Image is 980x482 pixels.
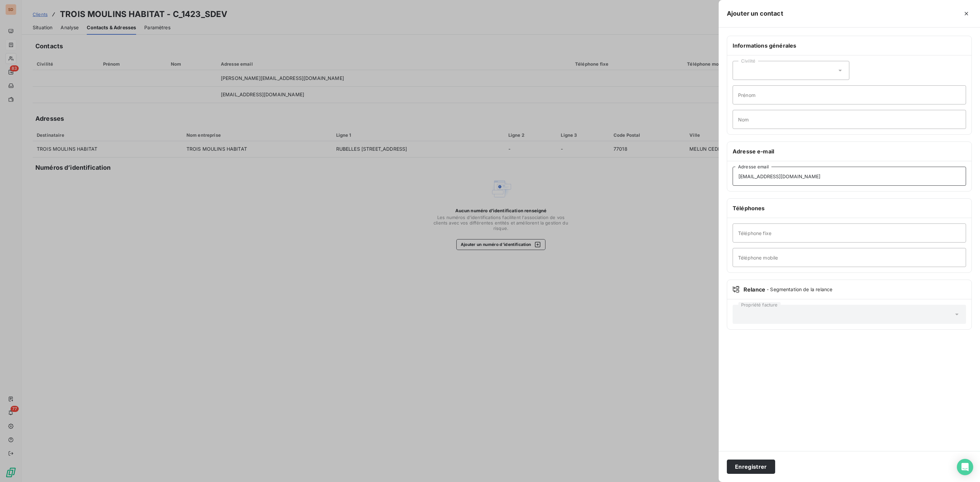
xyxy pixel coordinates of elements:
div: Open Intercom Messenger [957,459,973,475]
input: placeholder [733,223,966,243]
h5: Ajouter un contact [727,9,783,18]
div: Relance [733,285,966,294]
input: placeholder [733,110,966,129]
span: - Segmentation de la relance [767,286,832,293]
button: Enregistrer [727,460,775,474]
input: placeholder [733,248,966,267]
input: placeholder [733,167,966,186]
input: placeholder [733,85,966,104]
h6: Informations générales [733,41,966,50]
h6: Adresse e-mail [733,147,966,155]
h6: Téléphones [733,204,966,212]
